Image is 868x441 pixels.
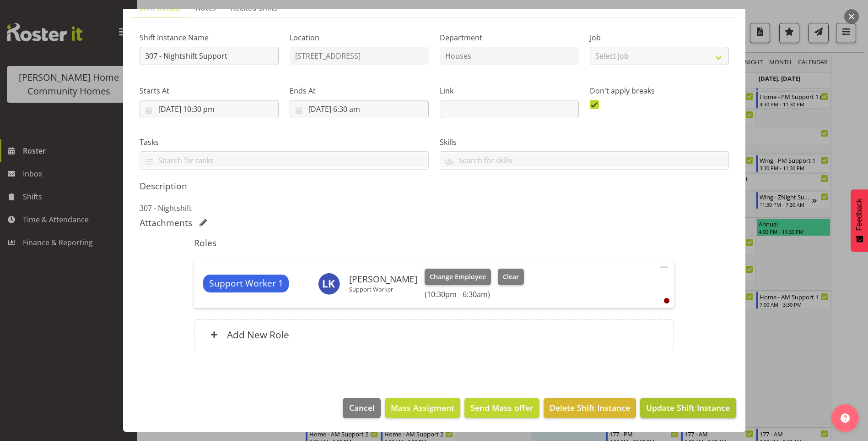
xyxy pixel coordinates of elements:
[550,402,630,413] span: Delete Shift Instance
[140,137,429,148] label: Tasks
[140,203,729,214] p: 307 - Nightshift
[464,398,539,418] button: Send Mass offer
[590,32,729,43] label: Job
[349,274,417,284] h6: [PERSON_NAME]
[855,198,863,231] span: Feedback
[498,269,524,285] button: Clear
[590,85,729,96] label: Don't apply breaks
[227,329,289,341] h6: Add New Role
[349,286,417,293] p: Support Worker
[544,398,636,418] button: Delete Shift Instance
[194,237,674,248] h5: Roles
[140,47,279,65] input: Shift Instance Name
[440,153,728,167] input: Search for skills
[440,137,729,148] label: Skills
[440,32,579,43] label: Department
[140,217,192,228] h5: Attachments
[140,100,279,118] input: Click to select...
[425,290,523,299] h6: (10:30pm - 6:30am)
[430,272,486,282] span: Change Employee
[318,273,340,295] img: lovejot-kaur10523.jpg
[290,32,429,43] label: Location
[425,269,491,285] button: Change Employee
[646,402,730,413] span: Update Shift Instance
[640,398,736,418] button: Update Shift Instance
[440,85,579,96] label: Link
[140,181,729,192] h5: Description
[209,277,283,290] span: Support Worker 1
[391,402,454,413] span: Mass Assigment
[470,402,534,413] span: Send Mass offer
[664,298,669,303] div: User is clocked out
[140,32,279,43] label: Shift Instance Name
[841,413,850,423] img: help-xxl-2.png
[851,189,868,252] button: Feedback - Show survey
[140,85,279,96] label: Starts At
[290,100,429,118] input: Click to select...
[349,402,375,413] span: Cancel
[343,398,380,418] button: Cancel
[290,85,429,96] label: Ends At
[140,153,428,167] input: Search for tasks
[385,398,460,418] button: Mass Assigment
[503,272,519,282] span: Clear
